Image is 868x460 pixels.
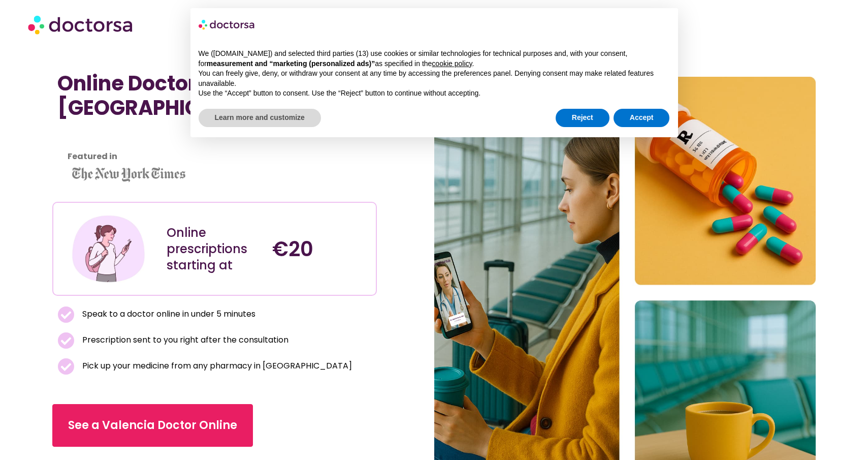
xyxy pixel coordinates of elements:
strong: Featured in [68,150,117,162]
a: See a Valencia Doctor Online [52,404,253,447]
button: Reject [556,109,609,127]
span: Prescription sent to you right after the consultation [80,333,288,347]
h1: Online Doctor Prescription in [GEOGRAPHIC_DATA] [57,71,372,120]
div: Online prescriptions starting at [167,225,262,273]
button: Accept [614,109,670,127]
p: We ([DOMAIN_NAME]) and selected third parties (13) use cookies or similar technologies for techni... [199,49,670,69]
button: Learn more and customize [199,109,321,127]
p: You can freely give, deny, or withdraw your consent at any time by accessing the preferences pane... [199,69,670,88]
img: logo [199,16,255,33]
img: Illustration depicting a young woman in a casual outfit, engaged with her smartphone. She has a p... [70,210,147,287]
span: Speak to a doctor online in under 5 minutes [80,307,255,321]
a: cookie policy [432,59,472,68]
span: See a Valencia Doctor Online [68,417,237,434]
p: Use the “Accept” button to consent. Use the “Reject” button to continue without accepting. [199,88,670,99]
strong: measurement and “marketing (personalized ads)” [207,59,375,68]
iframe: Customer reviews powered by Trustpilot [57,130,210,142]
span: Pick up your medicine from any pharmacy in [GEOGRAPHIC_DATA] [80,359,352,373]
h4: €20 [272,237,368,261]
iframe: Customer reviews powered by Trustpilot [57,142,372,155]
